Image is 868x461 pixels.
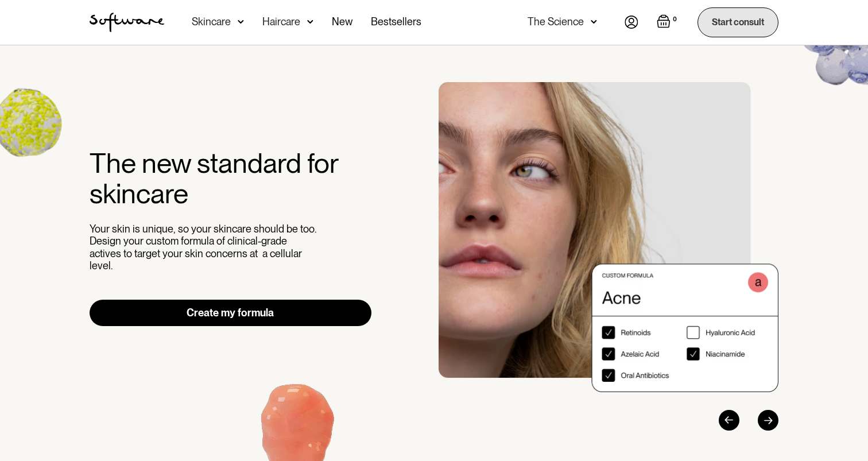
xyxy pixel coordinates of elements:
a: Create my formula [90,300,371,326]
a: Start consult [697,7,778,37]
div: The Science [528,16,584,28]
p: Your skin is unique, so your skincare should be too. Design your custom formula of clinical-grade... [90,223,319,272]
img: arrow down [591,16,597,28]
img: Software Logo [90,13,164,32]
div: 0 [671,14,679,25]
div: Haircare [262,16,300,28]
div: Skincare [192,16,231,28]
img: arrow down [307,16,313,28]
h2: The new standard for skincare [90,148,371,209]
img: arrow down [238,16,244,28]
a: Open cart [657,14,679,30]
